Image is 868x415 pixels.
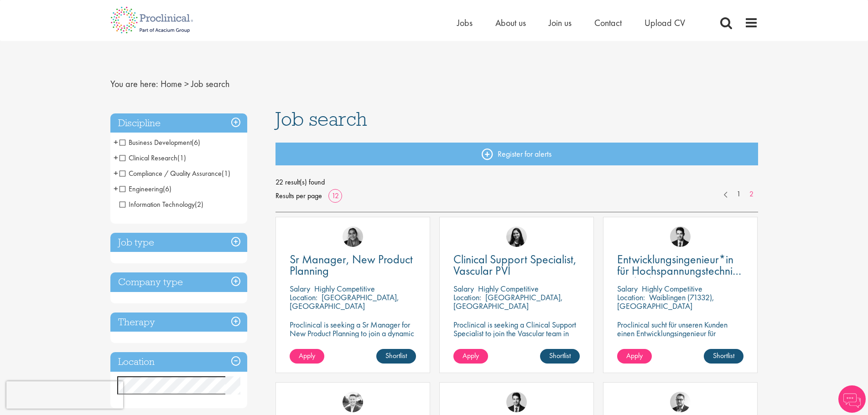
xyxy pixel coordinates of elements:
[617,349,652,364] a: Apply
[275,107,367,131] span: Job search
[463,351,479,360] span: Apply
[453,292,563,311] p: [GEOGRAPHIC_DATA], [GEOGRAPHIC_DATA]
[120,184,163,194] span: Engineering
[617,320,743,346] p: Proclinical sucht für unseren Kunden einen Entwicklungsingenieur für Hochspannungstechnik (m/w/d).
[617,283,638,294] span: Salary
[120,153,186,163] span: Clinical Research
[290,292,399,311] p: [GEOGRAPHIC_DATA], [GEOGRAPHIC_DATA]
[290,283,310,294] span: Salary
[549,17,572,29] a: Join us
[114,135,118,149] span: +
[670,226,691,247] img: Thomas Wenig
[195,200,203,209] span: (2)
[6,381,123,409] iframe: reCAPTCHA
[838,385,866,413] img: Chatbot
[110,233,247,252] h3: Job type
[120,138,200,147] span: Business Development
[453,292,481,302] span: Location:
[732,189,745,200] a: 1
[343,392,363,412] img: Lukas Eckert
[328,191,342,200] a: 12
[617,292,714,311] p: Waiblingen (71332), [GEOGRAPHIC_DATA]
[177,153,186,163] span: (1)
[376,349,416,364] a: Shortlist
[478,283,539,294] p: Highly Competitive
[110,78,158,90] span: You are here:
[120,200,203,209] span: Information Technology
[275,189,322,203] span: Results per page
[290,320,416,346] p: Proclinical is seeking a Sr Manager for New Product Planning to join a dynamic team on a permanen...
[290,349,324,364] a: Apply
[120,169,230,178] span: Compliance / Quality Assurance
[704,349,743,364] a: Shortlist
[275,143,758,165] a: Register for alerts
[184,78,189,90] span: >
[110,113,247,133] h3: Discipline
[745,189,758,200] a: 2
[617,292,645,302] span: Location:
[495,17,526,29] a: About us
[110,272,247,292] h3: Company type
[114,182,118,195] span: +
[314,283,375,294] p: Highly Competitive
[506,392,527,412] img: Thomas Wenig
[120,153,177,163] span: Clinical Research
[120,200,195,209] span: Information Technology
[114,151,118,164] span: +
[626,351,643,360] span: Apply
[594,17,622,29] a: Contact
[191,78,229,90] span: Job search
[120,184,172,194] span: Engineering
[290,251,413,278] span: Sr Manager, New Product Planning
[114,213,118,226] span: +
[290,292,317,302] span: Location:
[453,320,580,364] p: Proclinical is seeking a Clinical Support Specialist to join the Vascular team in [GEOGRAPHIC_DAT...
[453,251,577,278] span: Clinical Support Specialist, Vascular PVI
[457,17,473,29] a: Jobs
[540,349,580,364] a: Shortlist
[110,313,247,332] h3: Therapy
[290,254,416,277] a: Sr Manager, New Product Planning
[120,138,192,147] span: Business Development
[453,254,580,277] a: Clinical Support Specialist, Vascular PVI
[110,352,247,372] h3: Location
[506,226,527,247] img: Indre Stankeviciute
[645,17,685,29] a: Upload CV
[120,169,222,178] span: Compliance / Quality Assurance
[275,175,758,189] span: 22 result(s) found
[161,78,182,90] a: breadcrumb link
[617,254,743,277] a: Entwicklungsingenieur*in für Hochspannungstechnik (m/w/d)
[343,226,363,247] img: Anjali Parbhu
[453,349,488,364] a: Apply
[192,138,200,147] span: (6)
[617,251,741,290] span: Entwicklungsingenieur*in für Hochspannungstechnik (m/w/d)
[453,283,474,294] span: Salary
[670,392,691,412] img: Niklas Kaminski
[299,351,315,360] span: Apply
[114,166,118,180] span: +
[222,169,230,178] span: (1)
[642,283,702,294] p: Highly Competitive
[163,184,172,194] span: (6)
